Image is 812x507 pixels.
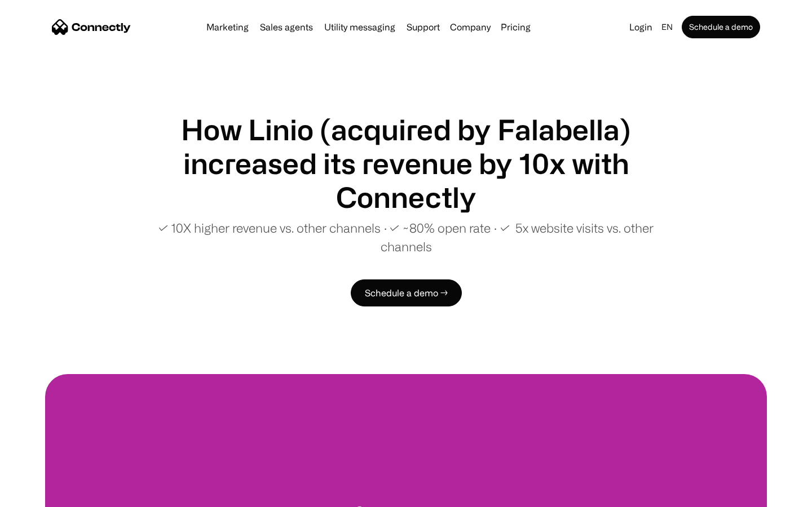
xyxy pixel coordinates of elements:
[135,219,677,256] p: ✓ 10X higher revenue vs. other channels ∙ ✓ ~80% open rate ∙ ✓ 5x website visits vs. other channels
[625,19,657,35] a: Login
[450,19,491,35] div: Company
[661,19,673,35] div: en
[255,23,317,32] a: Sales agents
[23,487,68,503] ul: Language list
[320,23,400,32] a: Utility messaging
[402,23,444,32] a: Support
[682,16,760,38] a: Schedule a demo
[135,113,677,214] h1: How Linio (acquired by Falabella) increased its revenue by 10x with Connectly
[351,279,462,306] a: Schedule a demo →
[11,486,68,503] aside: Language selected: English
[202,23,253,32] a: Marketing
[496,23,535,32] a: Pricing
